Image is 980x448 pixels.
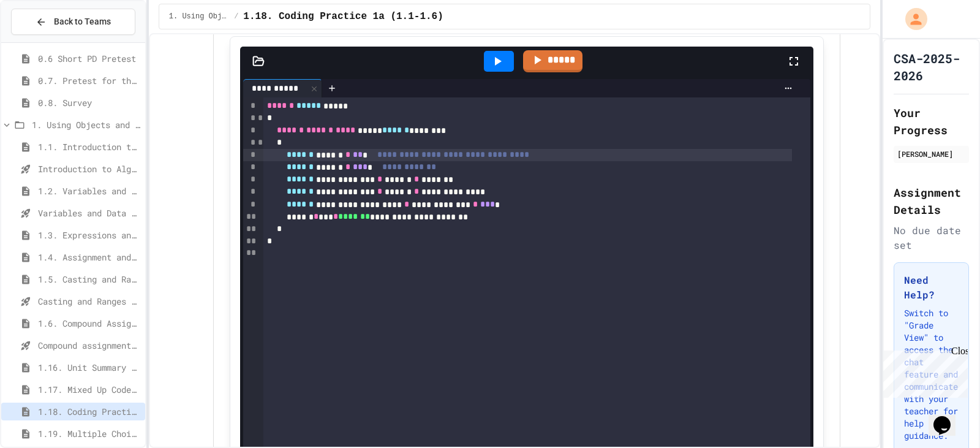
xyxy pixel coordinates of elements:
[904,273,959,302] h3: Need Help?
[38,52,140,65] span: 0.6 Short PD Pretest
[38,184,140,197] span: 1.2. Variables and Data Types
[234,12,238,21] span: /
[894,50,969,84] h1: CSA-2025-2026
[54,15,111,28] span: Back to Teams
[894,223,969,252] div: No due date set
[38,273,140,286] span: 1.5. Casting and Ranges of Values
[32,118,140,131] span: 1. Using Objects and Methods
[38,229,140,241] span: 1.3. Expressions and Output [New]
[894,104,969,139] h2: Your Progress
[169,12,229,21] span: 1. Using Objects and Methods
[38,317,140,330] span: 1.6. Compound Assignment Operators
[38,162,140,175] span: Introduction to Algorithms, Programming, and Compilers
[38,405,140,418] span: 1.18. Coding Practice 1a (1.1-1.6)
[878,346,968,398] iframe: chat widget
[38,383,140,396] span: 1.17. Mixed Up Code Practice 1.1-1.6
[243,9,443,24] span: 1.18. Coding Practice 1a (1.1-1.6)
[38,295,140,308] span: Casting and Ranges of variables - Quiz
[38,361,140,374] span: 1.16. Unit Summary 1a (1.1-1.6)
[11,9,135,35] button: Back to Teams
[904,307,959,442] p: Switch to "Grade View" to access the chat feature and communicate with your teacher for help and ...
[38,140,140,153] span: 1.1. Introduction to Algorithms, Programming, and Compilers
[38,427,140,440] span: 1.19. Multiple Choice Exercises for Unit 1a (1.1-1.6)
[894,184,969,218] h2: Assignment Details
[892,5,930,33] div: My Account
[5,5,85,78] div: Chat with us now!Close
[38,207,140,219] span: Variables and Data Types - Quiz
[38,339,140,352] span: Compound assignment operators - Quiz
[38,251,140,264] span: 1.4. Assignment and Input
[38,74,140,87] span: 0.7. Pretest for the AP CSA Exam
[38,96,140,109] span: 0.8. Survey
[897,148,965,159] div: [PERSON_NAME]
[929,399,968,436] iframe: chat widget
